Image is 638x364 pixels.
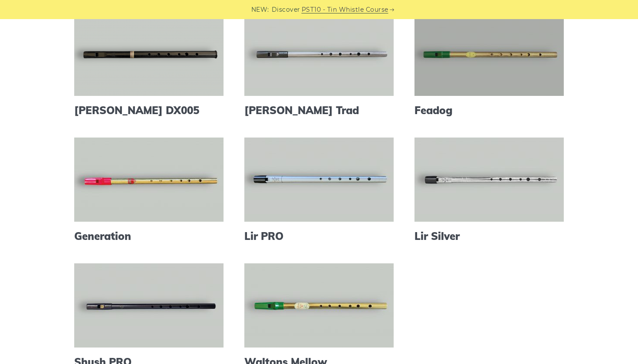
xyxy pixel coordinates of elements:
a: Generation [74,230,224,243]
span: NEW: [251,5,269,15]
a: Lir PRO [244,230,394,243]
a: Feadog [414,104,564,117]
a: Lir Silver [414,230,564,243]
a: [PERSON_NAME] DX005 [74,104,224,117]
span: Discover [272,5,300,15]
a: [PERSON_NAME] Trad [244,104,394,117]
a: PST10 - Tin Whistle Course [302,5,388,15]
